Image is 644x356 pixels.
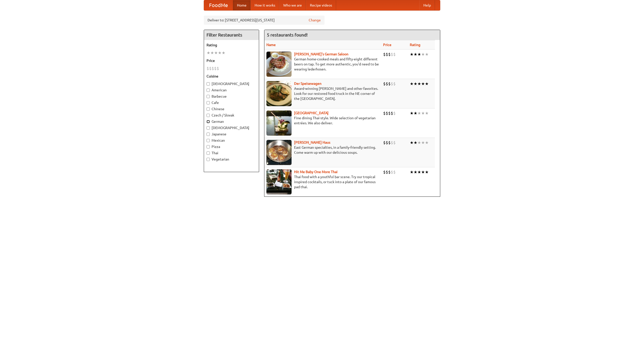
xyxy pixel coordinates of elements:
li: ★ [410,81,414,87]
a: Help [419,0,435,10]
p: German home-cooked meals and fifty-eight different beers on tap. To get more authentic, you'd nee... [266,57,379,72]
a: Der Speisewagen [294,82,321,86]
li: ★ [214,50,218,56]
label: German [207,119,256,124]
label: Thai [207,150,256,155]
li: $ [388,81,391,87]
li: ★ [425,52,429,57]
input: Thai [207,151,210,155]
input: Cafe [207,101,210,104]
input: Pizza [207,145,210,148]
li: $ [214,66,217,71]
a: Name [266,43,276,47]
a: [PERSON_NAME]'s German Saloon [294,52,348,56]
li: ★ [207,50,210,56]
input: German [207,120,210,123]
a: Rating [410,43,420,47]
a: Who we are [279,0,306,10]
input: Vegetarian [207,158,210,161]
li: ★ [421,169,425,175]
label: [DEMOGRAPHIC_DATA] [207,81,256,86]
li: $ [391,140,393,145]
a: [PERSON_NAME] Haus [294,140,330,144]
li: ★ [410,52,414,57]
img: satay.jpg [266,110,292,136]
li: ★ [417,52,421,57]
li: ★ [425,169,429,175]
a: How it works [251,0,279,10]
li: ★ [210,50,214,56]
label: Czech / Slovak [207,113,256,118]
label: American [207,88,256,93]
a: Recipe videos [306,0,336,10]
li: $ [393,110,396,116]
input: Czech / Slovak [207,114,210,117]
p: East German specialties, in a family-friendly setting. Come warm up with our delicious soups. [266,145,379,155]
label: Japanese [207,132,256,137]
label: Vegetarian [207,157,256,162]
li: ★ [417,169,421,175]
li: $ [393,81,396,87]
input: Chinese [207,107,210,111]
li: $ [383,81,386,87]
li: ★ [414,81,417,87]
li: $ [212,66,214,71]
li: $ [393,140,396,145]
li: $ [391,110,393,116]
img: esthers.jpg [266,52,292,77]
li: ★ [414,140,417,145]
label: Cafe [207,100,256,105]
label: Chinese [207,106,256,111]
li: $ [383,169,386,175]
li: ★ [421,110,425,116]
li: ★ [414,169,417,175]
li: $ [386,52,388,57]
li: $ [207,66,209,71]
li: $ [383,110,386,116]
input: Barbecue [207,95,210,98]
li: ★ [425,140,429,145]
a: Price [383,43,391,47]
div: Deliver to: [STREET_ADDRESS][US_STATE] [204,16,325,25]
li: ★ [425,110,429,116]
li: $ [217,66,219,71]
li: $ [386,169,388,175]
h5: Price [207,58,256,63]
li: $ [388,169,391,175]
li: $ [391,52,393,57]
li: $ [386,110,388,116]
li: $ [391,169,393,175]
li: ★ [417,140,421,145]
ng-pluralize: 5 restaurants found! [267,32,308,37]
li: $ [391,81,393,87]
img: babythai.jpg [266,169,292,194]
li: $ [388,140,391,145]
li: ★ [417,110,421,116]
li: $ [388,110,391,116]
li: $ [383,52,386,57]
li: ★ [414,110,417,116]
input: Mexican [207,139,210,142]
input: American [207,89,210,92]
li: ★ [421,81,425,87]
li: ★ [417,81,421,87]
img: speisewagen.jpg [266,81,292,106]
a: Hit Me Baby One More Thai [294,170,338,174]
label: Barbecue [207,94,256,99]
a: FoodMe [204,0,233,10]
p: Fine dining Thai-style. Wide selection of vegetarian entrées. We also deliver. [266,115,379,126]
p: Award-winning [PERSON_NAME] and other favorites. Look for our restored food truck in the NE corne... [266,86,379,101]
input: [DEMOGRAPHIC_DATA] [207,126,210,130]
a: Home [233,0,251,10]
p: Thai food with a youthful bar scene. Try our tropical inspired cocktails, or tuck into a plate of... [266,174,379,189]
a: [GEOGRAPHIC_DATA] [294,111,329,115]
li: ★ [421,140,425,145]
li: $ [388,52,391,57]
input: [DEMOGRAPHIC_DATA] [207,82,210,86]
li: ★ [410,110,414,116]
